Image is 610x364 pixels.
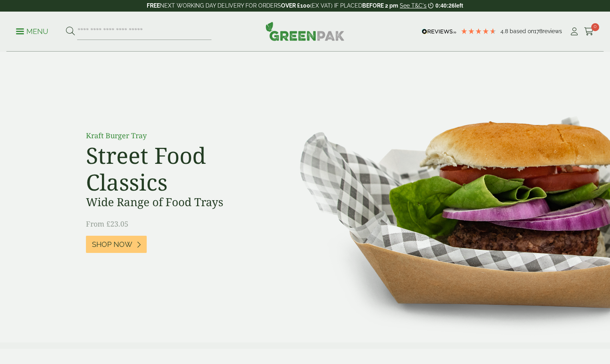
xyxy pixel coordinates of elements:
i: My Account [569,28,579,36]
span: reviews [542,28,562,34]
a: See T&C's [400,2,427,9]
h2: Street Food Classics [86,142,266,195]
span: Shop Now [92,240,132,249]
h3: Wide Range of Food Trays [86,195,266,209]
div: 4.78 Stars [460,28,496,35]
i: Cart [584,28,594,36]
span: 0 [591,23,599,31]
span: From £23.05 [86,219,128,229]
p: Kraft Burger Tray [86,130,266,141]
img: REVIEWS.io [422,29,457,34]
span: 4.8 [500,28,510,34]
strong: OVER £100 [281,2,310,9]
a: Menu [16,27,48,35]
a: 0 [584,26,594,38]
span: left [455,2,463,9]
strong: BEFORE 2 pm [362,2,398,9]
span: 178 [534,28,542,34]
span: Based on [510,28,534,34]
span: 0:40:26 [435,2,455,9]
a: Shop Now [86,236,147,253]
img: GreenPak Supplies [265,22,345,41]
img: Street Food Classics [275,52,610,342]
strong: FREE [147,2,160,9]
p: Menu [16,27,48,36]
